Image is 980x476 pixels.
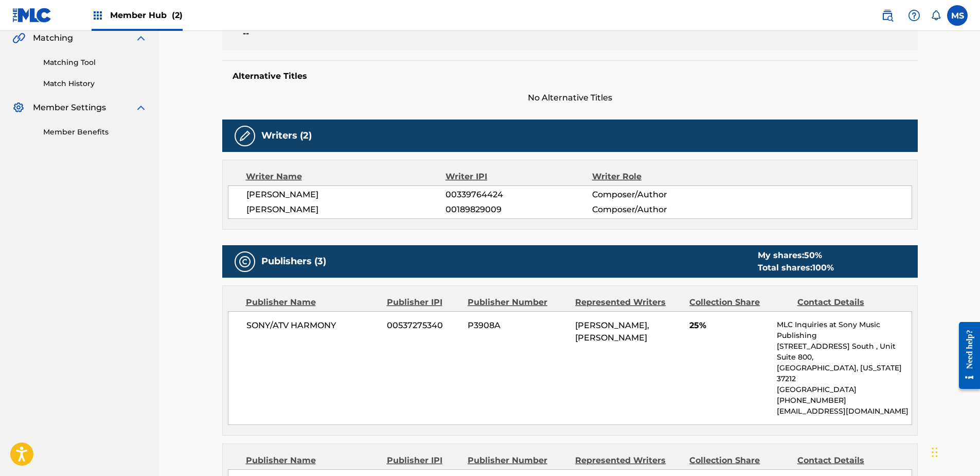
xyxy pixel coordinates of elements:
[777,406,911,417] p: [EMAIL_ADDRESS][DOMAIN_NAME]
[689,454,789,467] div: Collection Share
[110,9,183,21] span: Member Hub
[387,319,460,332] span: 00537275340
[233,71,907,81] h5: Alternative Titles
[592,189,725,201] span: Composer/Author
[689,319,769,332] span: 25%
[239,256,251,268] img: Publishers
[246,454,379,467] div: Publisher Name
[246,296,379,309] div: Publisher Name
[592,171,725,183] div: Writer Role
[929,427,980,476] iframe: Chat Widget
[243,27,409,40] span: --
[777,341,911,363] p: [STREET_ADDRESS] South , Unit Suite 800,
[246,189,446,201] span: [PERSON_NAME]
[575,320,649,343] span: [PERSON_NAME], [PERSON_NAME]
[931,10,941,21] div: Notifications
[468,319,567,332] span: P3908A
[12,101,25,114] img: Member Settings
[575,296,682,309] div: Represented Writers
[33,32,73,44] span: Matching
[446,171,592,183] div: Writer IPI
[246,319,380,332] span: SONY/ATV HARMONY
[932,437,938,468] div: Drag
[33,101,106,114] span: Member Settings
[43,127,147,138] a: Member Benefits
[135,32,147,44] img: expand
[758,262,834,274] div: Total shares:
[797,454,897,467] div: Contact Details
[947,5,968,26] div: User Menu
[246,171,446,183] div: Writer Name
[951,314,980,397] iframe: Resource Center
[804,250,822,260] span: 50 %
[261,256,326,267] h5: Publishers (3)
[777,319,911,341] p: MLC Inquiries at Sony Music Publishing
[43,57,147,68] a: Matching Tool
[877,5,898,26] a: Public Search
[12,8,52,23] img: MLC Logo
[468,296,567,309] div: Publisher Number
[387,454,460,467] div: Publisher IPI
[246,203,446,216] span: [PERSON_NAME]
[468,454,567,467] div: Publisher Number
[881,9,894,22] img: search
[777,384,911,395] p: [GEOGRAPHIC_DATA]
[12,32,25,44] img: Matching
[172,10,183,20] span: (2)
[222,92,918,104] span: No Alternative Titles
[575,454,682,467] div: Represented Writers
[239,130,251,142] img: Writers
[92,9,104,22] img: Top Rightsholders
[387,296,460,309] div: Publisher IPI
[689,296,789,309] div: Collection Share
[904,5,924,26] div: Help
[797,296,897,309] div: Contact Details
[135,101,147,114] img: expand
[758,249,834,262] div: My shares:
[43,78,147,89] a: Match History
[446,203,592,216] span: 00189829009
[777,395,911,406] p: [PHONE_NUMBER]
[446,189,592,201] span: 00339764424
[261,130,312,142] h5: Writers (2)
[908,9,920,22] img: help
[812,263,834,273] span: 100 %
[592,203,725,216] span: Composer/Author
[777,363,911,384] p: [GEOGRAPHIC_DATA], [US_STATE] 37212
